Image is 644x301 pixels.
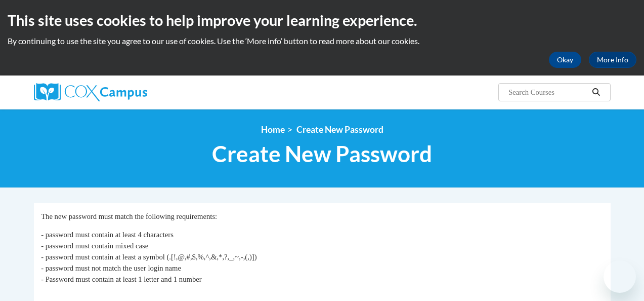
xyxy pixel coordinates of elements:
[261,124,285,135] a: Home
[296,124,383,135] span: Create New Password
[34,83,216,101] a: Cox Campus
[549,52,581,68] button: Okay
[34,83,147,101] img: Cox Campus
[604,260,636,293] iframe: Button to launch messaging window
[589,52,636,68] a: More Info
[8,35,636,47] p: By continuing to use the site you agree to our use of cookies. Use the ‘More info’ button to read...
[8,10,636,30] h2: This site uses cookies to help improve your learning experience.
[41,231,256,283] span: - password must contain at least 4 characters - password must contain mixed case - password must ...
[507,86,588,98] input: Search Courses
[212,140,432,167] span: Create New Password
[41,212,217,220] span: The new password must match the following requirements:
[588,86,604,98] button: Search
